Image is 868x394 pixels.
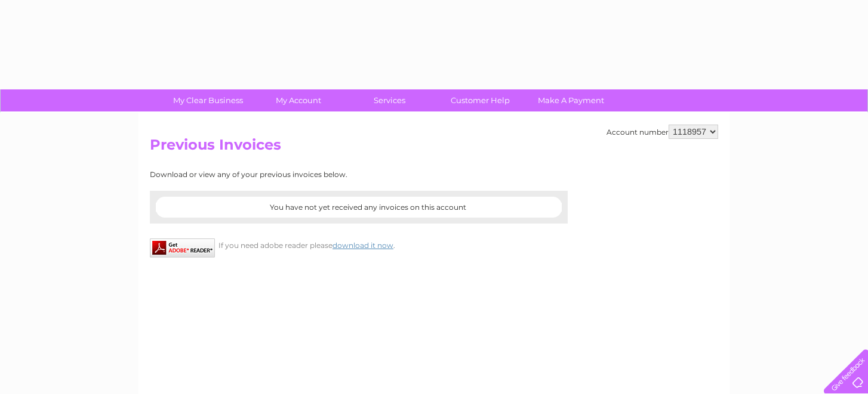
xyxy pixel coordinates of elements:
a: download it now [333,241,393,250]
a: Make A Payment [522,89,620,111]
div: Account number [607,125,718,139]
div: If you need adobe reader please . [150,238,568,250]
a: Customer Help [431,89,530,111]
a: Services [340,89,439,111]
a: My Account [250,89,348,111]
span: You have not yet received any invoices on this account [270,203,466,212]
h2: Previous Invoices [150,136,718,159]
div: Download or view any of your previous invoices below. [150,170,463,179]
a: My Clear Business [159,89,257,111]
